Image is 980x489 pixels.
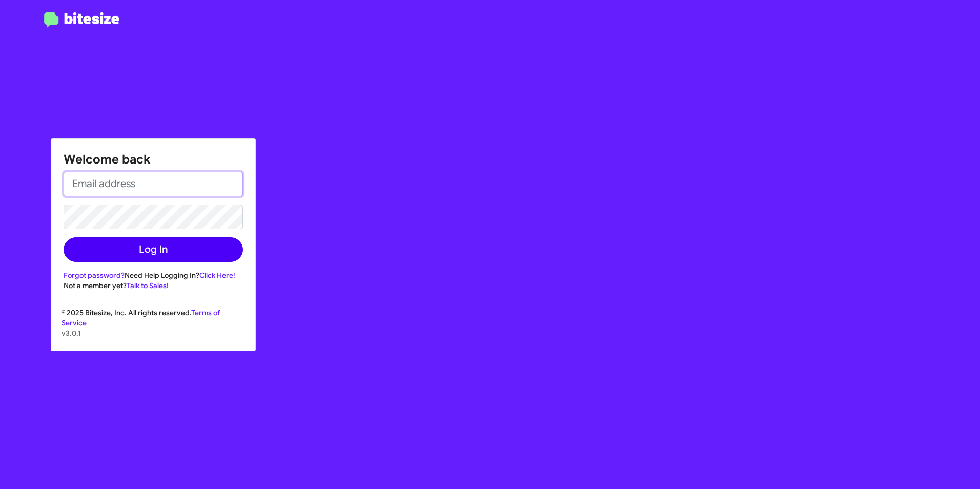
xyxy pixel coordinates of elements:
input: Email address [64,172,243,196]
div: Need Help Logging In? [64,270,243,280]
button: Log In [64,237,243,262]
h1: Welcome back [64,151,243,168]
a: Terms of Service [62,308,220,328]
div: © 2025 Bitesize, Inc. All rights reserved. [51,308,255,351]
a: Talk to Sales! [127,281,169,290]
div: Not a member yet? [64,280,243,291]
a: Forgot password? [64,271,125,280]
a: Click Here! [199,271,235,280]
p: v3.0.1 [62,328,245,338]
